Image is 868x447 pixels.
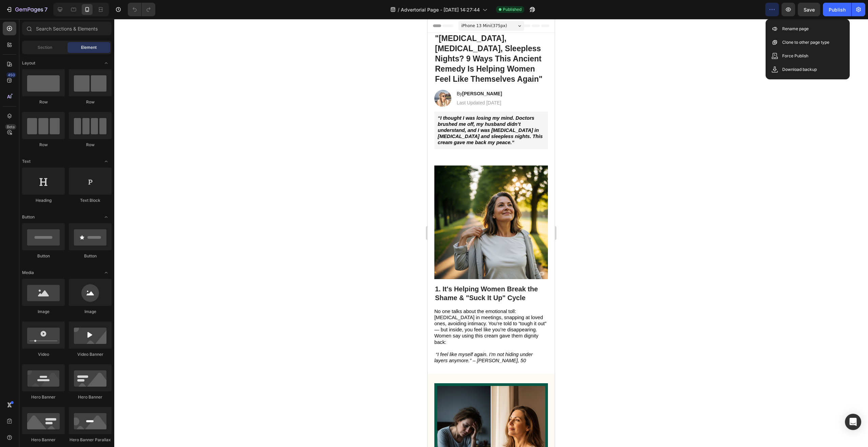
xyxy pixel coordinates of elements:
[81,44,97,51] span: Element
[401,6,480,13] span: Advertorial Page - [DATE] 14:27:44
[845,414,861,430] div: Open Intercom Messenger
[22,99,65,105] div: Row
[101,267,112,278] span: Toggle open
[503,6,521,13] span: Published
[798,3,820,16] button: Save
[69,99,112,105] div: Row
[829,6,846,13] div: Publish
[782,39,829,46] p: Clone to other page type
[782,25,809,32] p: Rename page
[22,437,65,443] div: Hero Banner
[22,214,35,220] span: Button
[6,72,16,78] div: 450
[69,394,112,400] div: Hero Banner
[69,197,112,203] div: Text Block
[69,253,112,259] div: Button
[782,66,817,73] p: Download backup
[782,53,808,59] p: Force Publish
[3,3,51,16] button: 7
[22,309,65,315] div: Image
[22,22,112,35] input: Search Sections & Elements
[22,270,34,276] span: Media
[101,58,112,69] span: Toggle open
[22,351,65,357] div: Video
[69,142,112,148] div: Row
[22,142,65,148] div: Row
[428,19,555,447] iframe: Design area
[69,437,112,443] div: Hero Banner Parallax
[128,3,155,16] div: Undo/Redo
[22,197,65,203] div: Heading
[22,158,31,164] span: Text
[823,3,851,16] button: Publish
[44,5,47,14] p: 7
[398,6,399,13] span: /
[101,156,112,167] span: Toggle open
[69,351,112,357] div: Video Banner
[5,124,16,130] div: Beta
[69,309,112,315] div: Image
[101,212,112,222] span: Toggle open
[22,60,35,66] span: Layout
[804,7,815,13] span: Save
[22,253,65,259] div: Button
[38,44,52,51] span: Section
[22,394,65,400] div: Hero Banner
